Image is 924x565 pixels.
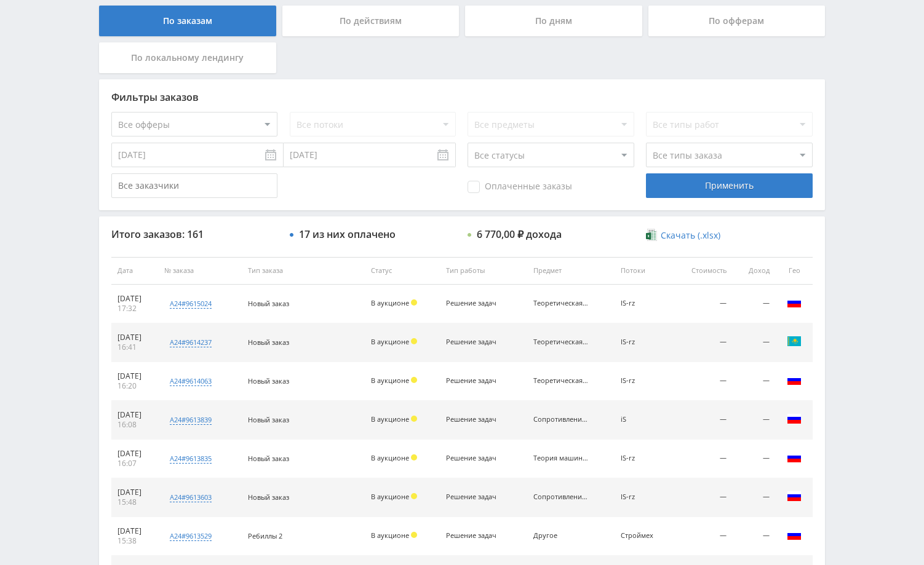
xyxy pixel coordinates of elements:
[411,493,417,499] span: Холд
[117,294,152,304] div: [DATE]
[621,338,666,346] div: IS-rz
[170,376,212,386] div: a24#9614063
[733,401,776,440] td: —
[733,323,776,362] td: —
[248,299,289,308] span: Новый заказ
[621,299,666,307] div: IS-rz
[533,377,589,385] div: Теоретическая механика
[371,453,409,462] span: В аукционе
[446,532,501,540] div: Решение задач
[787,450,802,465] img: rus.png
[411,299,417,306] span: Холд
[117,333,152,342] div: [DATE]
[733,440,776,478] td: —
[248,454,289,463] span: Новый заказ
[672,257,733,285] th: Стоимость
[733,285,776,323] td: —
[533,416,589,424] div: Сопротивление материалов
[411,454,417,460] span: Холд
[672,517,733,556] td: —
[621,454,666,462] div: IS-rz
[99,42,276,73] div: По локальному лендингу
[621,416,666,424] div: iS
[787,334,802,349] img: kaz.png
[117,342,152,352] div: 16:41
[646,173,812,198] div: Применить
[733,517,776,556] td: —
[527,257,615,285] th: Предмет
[170,415,212,425] div: a24#9613839
[533,299,589,307] div: Теоретическая механика
[411,532,417,538] span: Холд
[733,362,776,401] td: —
[733,478,776,517] td: —
[446,338,501,346] div: Решение задач
[621,532,666,540] div: Строймех
[787,527,802,542] img: rus.png
[170,492,212,502] div: a24#9613603
[111,92,813,103] div: Фильтры заказов
[248,531,282,540] span: Ребиллы 2
[170,454,212,464] div: a24#9613835
[111,173,277,198] input: Все заказчики
[446,299,501,307] div: Решение задач
[646,229,656,241] img: xlsx
[776,257,813,285] th: Гео
[111,229,277,240] div: Итого заказов: 161
[248,338,289,347] span: Новый заказ
[371,531,409,540] span: В аукционе
[440,257,527,285] th: Тип работы
[446,377,501,385] div: Решение задач
[533,493,589,501] div: Сопротивление материалов
[648,6,826,36] div: По офферам
[117,410,152,420] div: [DATE]
[621,493,666,501] div: IS-rz
[371,298,409,307] span: В аукционе
[533,338,589,346] div: Теоретическая механика
[248,415,289,424] span: Новый заказ
[117,536,152,546] div: 15:38
[446,416,501,424] div: Решение задач
[371,376,409,385] span: В аукционе
[621,377,666,385] div: IS-rz
[787,373,802,387] img: rus.png
[242,257,365,285] th: Тип заказа
[371,414,409,424] span: В аукционе
[672,285,733,323] td: —
[661,231,720,240] span: Скачать (.xlsx)
[117,304,152,314] div: 17:32
[365,257,440,285] th: Статус
[468,181,572,193] span: Оплаченные заказы
[117,459,152,468] div: 16:07
[117,526,152,536] div: [DATE]
[117,488,152,497] div: [DATE]
[533,532,589,540] div: Другое
[733,257,776,285] th: Доход
[446,454,501,462] div: Решение задач
[99,6,276,36] div: По заказам
[248,492,289,502] span: Новый заказ
[446,493,501,501] div: Решение задач
[411,416,417,422] span: Холд
[672,362,733,401] td: —
[371,337,409,346] span: В аукционе
[646,229,720,242] a: Скачать (.xlsx)
[117,371,152,381] div: [DATE]
[111,257,158,285] th: Дата
[465,6,642,36] div: По дням
[170,299,212,309] div: a24#9615024
[170,338,212,347] div: a24#9614237
[787,295,802,310] img: rus.png
[117,449,152,459] div: [DATE]
[170,531,212,541] div: a24#9613529
[672,401,733,440] td: —
[158,257,242,285] th: № заказа
[299,229,396,240] div: 17 из них оплачено
[787,411,802,426] img: rus.png
[787,489,802,504] img: rus.png
[117,381,152,391] div: 16:20
[672,440,733,478] td: —
[411,377,417,383] span: Холд
[533,454,589,462] div: Теория машин и механизмов
[672,478,733,517] td: —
